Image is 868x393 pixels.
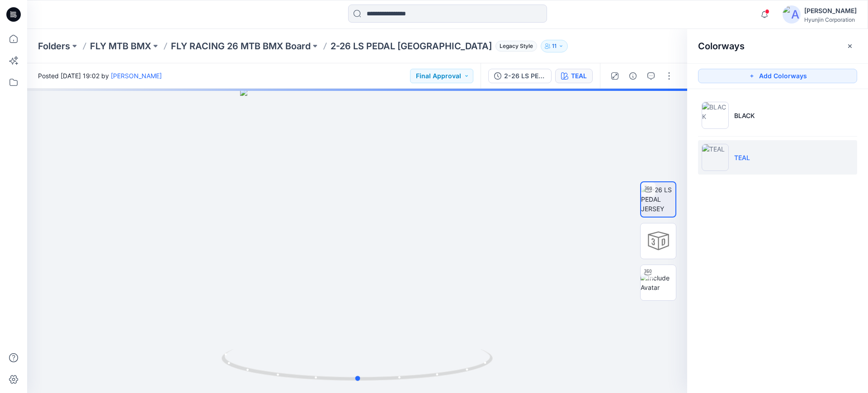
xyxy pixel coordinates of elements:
[495,41,537,52] span: Legacy Style
[552,41,557,51] p: 11
[804,16,857,23] div: Hyunjin Corporation
[702,144,729,171] img: TEAL
[641,185,675,213] img: 2-26 LS PEDAL JERSEY
[541,40,568,52] button: 11
[90,40,151,52] a: FLY MTB BMX
[38,71,162,80] span: Posted [DATE] 19:02 by
[571,71,587,81] div: TEAL
[734,153,750,162] p: TEAL
[804,5,857,16] div: [PERSON_NAME]
[698,69,857,83] button: Add Colorways
[641,273,676,292] img: Include Avatar
[111,72,162,80] a: [PERSON_NAME]
[330,40,492,52] p: 2-26 LS PEDAL [GEOGRAPHIC_DATA]
[702,102,729,129] img: BLACK
[38,40,70,52] a: Folders
[504,71,546,81] div: 2-26 LS PEDAL [GEOGRAPHIC_DATA]
[488,69,552,83] button: 2-26 LS PEDAL [GEOGRAPHIC_DATA]
[698,41,745,52] h2: Colorways
[171,40,311,52] a: FLY RACING 26 MTB BMX Board
[626,69,640,83] button: Details
[492,40,537,52] button: Legacy Style
[783,5,801,24] img: avatar
[555,69,593,83] button: TEAL
[734,111,755,120] p: BLACK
